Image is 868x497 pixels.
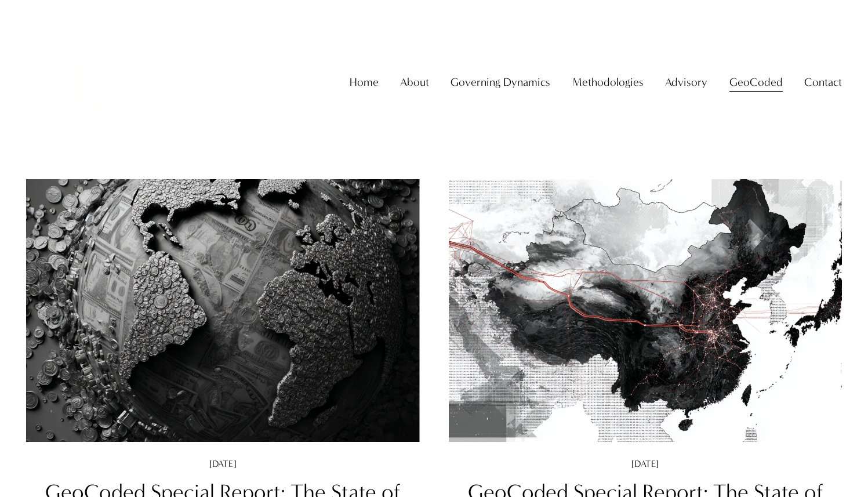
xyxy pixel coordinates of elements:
[26,179,420,442] img: GeoCoded Special Report: The State of Global Sovereign Wealth Funds (August 2025)
[572,71,644,93] a: folder dropdown
[451,71,550,93] a: folder dropdown
[572,72,644,92] span: Methodologies
[451,72,550,92] span: Governing Dynamics
[631,459,659,469] time: [DATE]
[804,72,842,92] span: Contact
[729,71,783,93] a: folder dropdown
[449,179,842,442] img: GeoCoded Special Report: The State of China's Belt and Road Initiative (August 2025)
[26,29,133,136] img: Christopher Sanchez &amp; Co.
[209,459,237,469] time: [DATE]
[804,71,842,93] a: folder dropdown
[665,71,707,93] a: folder dropdown
[350,71,379,93] a: Home
[400,72,429,92] span: About
[665,72,707,92] span: Advisory
[400,71,429,93] a: folder dropdown
[729,72,783,92] span: GeoCoded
